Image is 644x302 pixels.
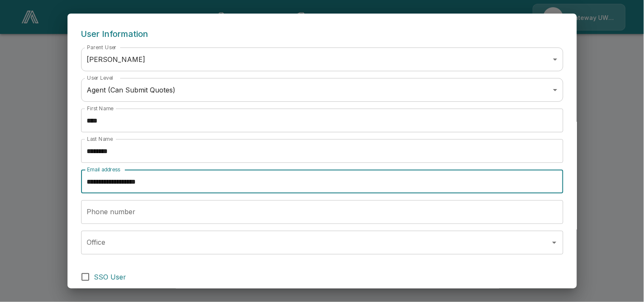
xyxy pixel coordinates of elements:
label: Last Name [87,135,113,143]
div: [PERSON_NAME] [81,48,563,71]
label: First Name [87,105,113,112]
div: Agent (Can Submit Quotes) [81,78,563,102]
span: SSO User [94,272,127,282]
label: Email address [87,166,120,173]
label: User Level [87,74,113,81]
h6: User Information [81,27,563,41]
label: Parent User [87,44,117,51]
button: Open [548,237,560,249]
